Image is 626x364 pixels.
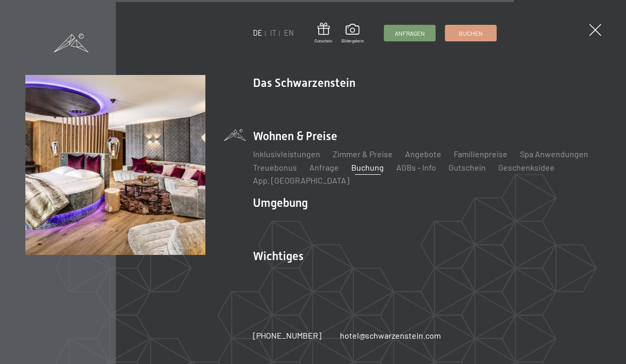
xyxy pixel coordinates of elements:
span: [PHONE_NUMBER] [253,330,321,340]
a: Bildergalerie [341,24,364,43]
a: Familienpreise [454,149,508,159]
a: Geschenksidee [498,162,555,172]
a: Treuebonus [253,162,297,172]
a: Gutschein [449,162,486,172]
span: Buchen [459,29,483,38]
a: EN [284,28,294,37]
span: Bildergalerie [341,38,364,44]
a: Angebote [405,149,441,159]
a: Inklusivleistungen [253,149,320,159]
a: hotel@schwarzenstein.com [339,330,441,341]
a: Spa Anwendungen [520,149,588,159]
a: AGBs - Info [396,162,436,172]
a: Buchung [351,162,384,172]
span: Gutschein [315,38,332,44]
a: Buchen [445,25,496,41]
a: Anfrage [309,162,339,172]
a: Anfragen [385,25,436,41]
span: Anfragen [395,29,425,38]
a: [PHONE_NUMBER] [253,330,321,341]
a: Gutschein [315,23,332,44]
a: Zimmer & Preise [333,149,393,159]
a: DE [253,28,262,37]
a: App. [GEOGRAPHIC_DATA] [253,175,349,185]
a: IT [270,28,276,37]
